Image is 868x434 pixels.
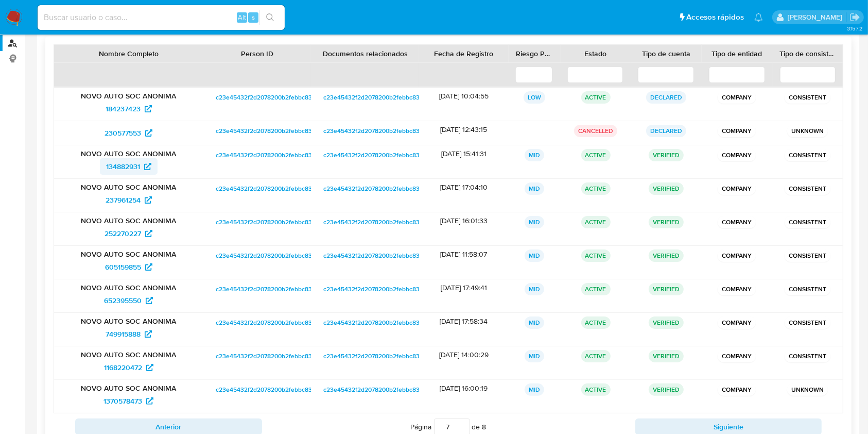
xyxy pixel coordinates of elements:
[238,12,246,22] span: Alt
[38,11,285,24] input: Buscar usuario o caso...
[754,13,763,22] a: Notificaciones
[849,12,860,23] a: Salir
[259,10,281,25] button: search-icon
[847,24,863,32] span: 3.157.2
[252,12,255,22] span: s
[788,12,846,22] p: julieta.rodriguez@mercadolibre.com
[686,12,744,23] span: Accesos rápidos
